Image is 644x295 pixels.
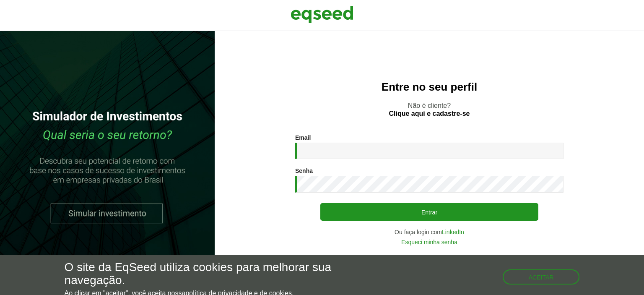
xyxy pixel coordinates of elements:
[295,168,313,174] label: Senha
[389,110,470,117] a: Clique aqui e cadastre-se
[442,229,464,235] a: LinkedIn
[401,239,457,245] a: Esqueci minha senha
[231,102,627,117] p: Não é cliente?
[65,261,374,287] h5: O site da EqSeed utiliza cookies para melhorar sua navegação.
[295,135,311,141] label: Email
[320,203,538,221] button: Entrar
[295,229,563,235] div: Ou faça login com
[503,269,580,285] button: Aceitar
[291,4,353,25] img: EqSeed Logo
[231,81,627,93] h2: Entre no seu perfil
